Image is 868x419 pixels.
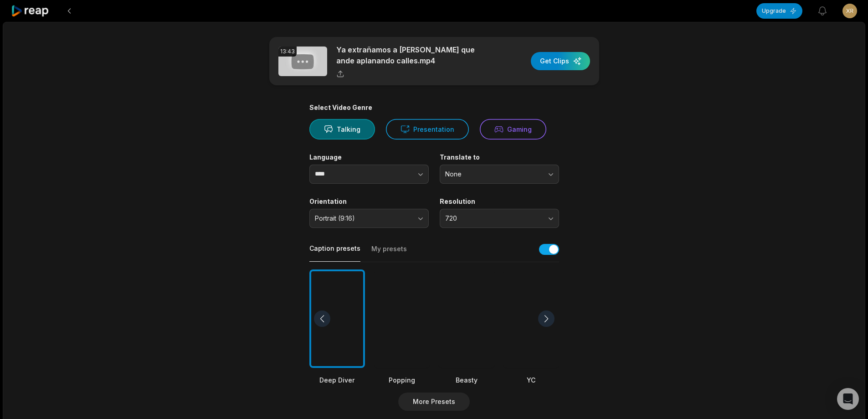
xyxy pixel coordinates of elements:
button: Upgrade [756,3,802,19]
div: Select Video Genre [309,103,559,112]
div: Open Intercom Messenger [837,388,859,410]
button: None [440,165,559,184]
label: Orientation [309,197,429,206]
button: 720 [440,209,559,228]
span: None [445,170,541,178]
button: Gaming [480,119,546,140]
span: Portrait (9:16) [315,214,411,222]
div: Beasty [439,375,494,385]
div: Deep Diver [309,375,365,385]
button: Caption presets [309,244,360,262]
p: Ya extrañamos a [PERSON_NAME] que ande aplanando calles.mp4 [336,44,493,66]
span: 720 [445,214,541,222]
button: Portrait (9:16) [309,209,429,228]
label: Language [309,153,429,161]
button: Get Clips [531,52,590,70]
button: Talking [309,119,375,140]
button: Presentation [386,119,469,140]
div: 13:43 [278,47,297,57]
button: My presets [371,244,407,262]
label: Translate to [440,153,559,161]
div: YC [503,375,559,385]
button: More Presets [398,393,470,411]
div: Popping [374,375,430,385]
label: Resolution [440,197,559,206]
